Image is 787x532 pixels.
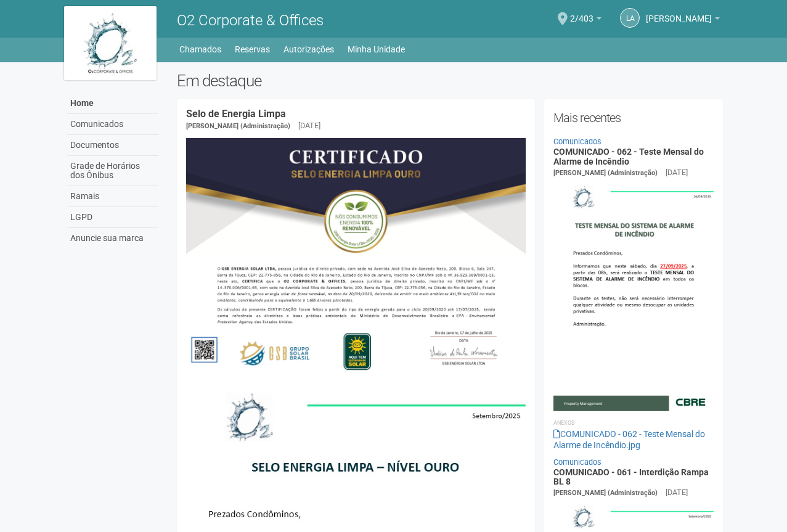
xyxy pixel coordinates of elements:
[67,135,158,156] a: Documentos
[620,8,640,28] a: LA
[67,156,158,186] a: Grade de Horários dos Ônibus
[553,169,658,177] span: [PERSON_NAME] (Administração)
[553,147,704,166] a: COMUNICADO - 062 - Teste Mensal do Alarme de Incêndio
[179,41,221,58] a: Chamados
[553,179,714,411] img: COMUNICADO%20-%20062%20-%20Teste%20Mensal%20do%20Alarme%20de%20Inc%C3%AAndio.jpg
[553,457,601,467] a: Comunicados
[570,2,593,23] span: 2/403
[553,429,705,450] a: COMUNICADO - 062 - Teste Mensal do Alarme de Incêndio.jpg
[570,15,601,25] a: 2/403
[666,167,688,178] div: [DATE]
[67,228,158,248] a: Anuncie sua marca
[553,489,658,497] span: [PERSON_NAME] (Administração)
[64,6,157,80] img: logo.jpg
[553,417,714,428] li: Anexos
[553,467,709,486] a: COMUNICADO - 061 - Interdição Rampa BL 8
[666,487,688,498] div: [DATE]
[646,15,720,25] a: [PERSON_NAME]
[186,122,290,130] span: [PERSON_NAME] (Administração)
[235,41,270,58] a: Reservas
[348,41,405,58] a: Minha Unidade
[283,41,334,58] a: Autorizações
[186,108,286,120] a: Selo de Energia Limpa
[186,138,526,379] img: COMUNICADO%20-%20054%20-%20Selo%20de%20Energia%20Limpa%20-%20P%C3%A1g.%202.jpg
[67,207,158,228] a: LGPD
[646,2,712,23] span: Luísa Antunes de Mesquita
[177,72,724,90] h2: Em destaque
[67,186,158,207] a: Ramais
[67,93,158,114] a: Home
[553,137,601,146] a: Comunicados
[177,12,324,29] span: O2 Corporate & Offices
[298,120,320,131] div: [DATE]
[553,108,714,127] h2: Mais recentes
[67,114,158,135] a: Comunicados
